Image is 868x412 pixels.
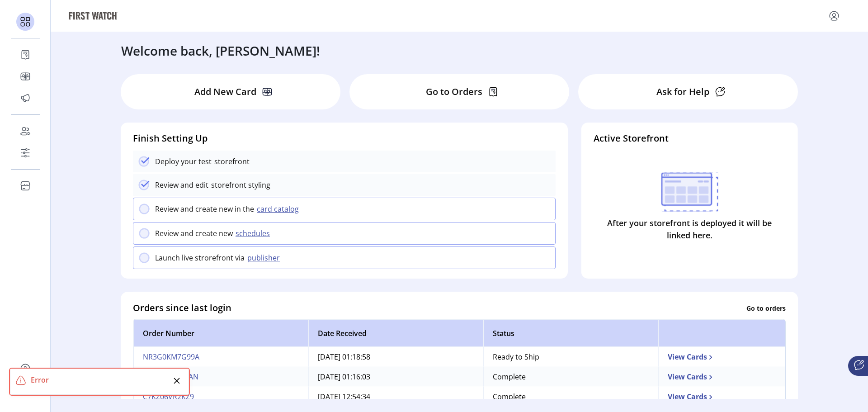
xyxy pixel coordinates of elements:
p: Ask for Help [656,85,709,99]
p: Launch live strorefront via [155,252,245,263]
td: [DATE] 01:18:58 [308,347,483,367]
h3: Welcome back, [PERSON_NAME]! [121,41,320,60]
td: VC7FU1WVX5AN [133,367,308,387]
p: Review and create new [155,228,233,239]
td: View Cards [658,387,785,407]
th: Status [483,320,658,347]
button: schedules [233,228,275,239]
p: Review and edit [155,180,208,190]
h4: Finish Setting Up [133,132,556,145]
button: card catalog [254,204,304,214]
td: NR3G0KM7G99A [133,347,308,367]
button: menu [827,9,841,23]
button: Close [170,374,183,387]
th: Date Received [308,320,483,347]
img: logo [69,12,118,20]
p: After your storefront is deployed it will be linked here. [604,212,775,242]
p: Deploy your test [155,156,212,167]
td: [DATE] 01:16:03 [308,367,483,387]
td: View Cards [658,367,785,387]
p: storefront [212,156,250,167]
td: Ready to Ship [483,347,658,367]
button: publisher [245,252,285,263]
th: Order Number [133,320,308,347]
td: C7KZ06VR2KZ9 [133,387,308,407]
p: storefront styling [208,180,270,190]
div: Error [31,374,170,385]
p: Go to orders [746,303,786,313]
p: Review and create new in the [155,204,254,214]
td: View Cards [658,347,785,367]
td: [DATE] 12:54:34 [308,387,483,407]
p: Add New Card [194,85,256,99]
td: Complete [483,367,658,387]
p: Go to Orders [426,85,482,99]
h4: Active Storefront [594,132,786,145]
h4: Orders since last login [133,301,231,315]
td: Complete [483,387,658,407]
